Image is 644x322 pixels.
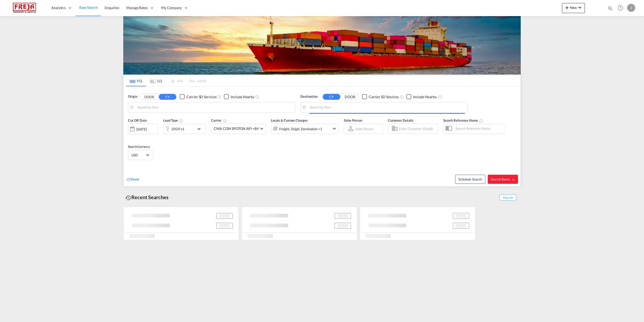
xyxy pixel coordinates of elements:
span: USD [131,153,145,157]
span: Search Reference Name [443,118,483,122]
div: icon-refreshReset [126,177,139,182]
div: Help [616,4,627,13]
md-tab-item: LCL [146,75,166,86]
md-checkbox: Checkbox No Ink [224,94,254,99]
span: My Company [161,5,182,10]
md-select: Sales Person [355,125,374,132]
span: Customer Details [388,118,413,122]
div: Freight Origin Destination Factory Stuffingicon-chevron-down [271,124,339,134]
md-icon: icon-magnify [608,6,613,11]
md-icon: icon-chevron-down [196,126,205,132]
input: Search by Port [137,104,293,111]
input: Search by Port [309,104,465,111]
span: CMA CGM SPOTON API +84 [214,126,259,131]
input: Enter Customer Details [399,125,436,132]
div: Origin DOOR CY Checkbox No InkUnchecked: Search for CY (Container Yard) services for all selected... [124,87,520,186]
span: New [564,6,583,10]
div: J [627,4,635,12]
md-checkbox: Checkbox No Ink [180,94,216,99]
span: Carrier [211,118,227,122]
button: icon-plus 400-fgNewicon-chevron-down [562,3,585,13]
button: Note: By default Schedule search will only considerorigin ports, destination ports and cut off da... [455,175,485,184]
span: Search Rates [491,177,515,181]
img: LCL+%26+FCL+BACKGROUND.png [123,16,521,75]
md-icon: Unchecked: Search for CY (Container Yard) services for all selected carriers.Checked : Search for... [400,95,404,99]
md-icon: icon-chevron-down [331,126,337,132]
span: Search Currency [128,145,150,149]
md-icon: icon-arrow-right [511,178,515,182]
span: Analytics [51,5,66,10]
button: CY [159,94,176,100]
span: Origin [128,94,137,99]
div: 20GP x1icon-chevron-down [163,124,206,134]
md-icon: icon-backup-restore [125,195,131,201]
div: Carrier SD Services [186,94,216,99]
md-icon: The selected Trucker/Carrierwill be displayed in the rate results If the rates are from another f... [223,119,227,123]
span: Manage Rates [126,5,148,10]
span: Show All [500,194,516,201]
input: Search Reference Name [453,125,505,132]
div: Recent Searches [123,192,171,203]
md-icon: Unchecked: Ignores neighbouring ports when fetching rates.Checked : Includes neighbouring ports w... [255,95,259,99]
div: [DATE] [136,127,147,131]
div: Freight Origin Destination Factory Stuffing [279,125,322,132]
span: Sales Person [344,118,362,122]
md-icon: Your search will be saved by the below given name [479,119,483,123]
div: Include Nearby [413,94,437,99]
md-icon: Unchecked: Search for CY (Container Yard) services for all selected carriers.Checked : Search for... [217,95,221,99]
span: Reset [131,177,139,181]
md-icon: icon-refresh [126,177,131,182]
div: 20GP x1 [172,125,184,132]
span: Cut Off Date [128,118,147,122]
md-datepicker: Select [128,134,132,140]
md-checkbox: Checkbox No Ink [406,94,437,99]
span: Help [616,4,625,12]
md-tab-item: FCL [126,75,146,86]
div: [DATE] [128,124,158,134]
button: CY [323,94,340,100]
span: Locals & Custom Charges [271,118,308,122]
div: Include Nearby [231,94,254,99]
md-icon: icon-plus 400-fg [564,5,570,11]
md-icon: Unchecked: Ignores neighbouring ports when fetching rates.Checked : Includes neighbouring ports w... [438,95,442,99]
div: Carrier SD Services [369,94,399,99]
button: DOOR [341,94,359,100]
button: Search Ratesicon-arrow-right [488,175,518,184]
md-icon: icon-chevron-down [577,5,583,11]
button: DOOR [140,94,158,100]
md-select: Select Currency: $ USDUnited States Dollar [131,151,150,159]
span: Load Type [163,118,183,122]
span: Destination [300,94,317,99]
md-checkbox: Checkbox No Ink [362,94,399,99]
img: 586607c025bf11f083711d99603023e7.png [8,2,42,14]
span: Enquiries [105,6,119,10]
span: Rate Search [79,5,98,10]
md-icon: icon-information-outline [179,119,183,123]
md-pagination-wrapper: Use the left and right arrow keys to navigate between tabs [126,75,207,86]
div: icon-magnify [608,6,613,13]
